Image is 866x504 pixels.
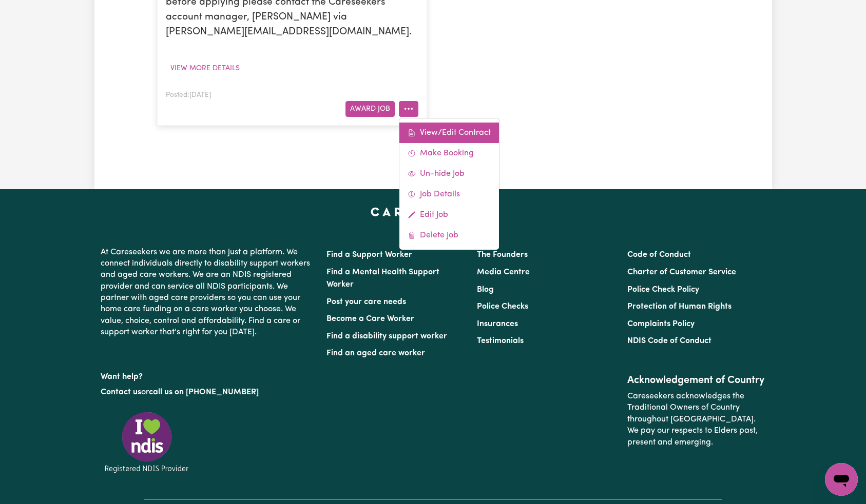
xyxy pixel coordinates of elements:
iframe: Button to launch messaging window [825,463,858,496]
img: Registered NDIS provider [101,410,193,474]
a: Complaints Policy [627,320,695,328]
span: Posted: [DATE] [166,92,211,98]
a: Careseekers home page [371,208,495,216]
a: Find an aged care worker [326,349,425,357]
button: View more details [166,61,244,76]
a: Edit Job [399,205,499,225]
a: Make Booking [399,143,499,164]
p: or [101,382,314,402]
a: Blog [477,286,494,294]
a: Police Check Policy [627,286,699,294]
a: Code of Conduct [627,251,691,259]
p: At Careseekers we are more than just a platform. We connect individuals directly to disability su... [101,243,314,342]
a: Un-hide Job [399,164,499,184]
a: Find a disability support worker [326,332,447,340]
a: Delete Job [399,225,499,246]
p: Careseekers acknowledges the Traditional Owners of Country throughout [GEOGRAPHIC_DATA]. We pay o... [627,387,765,452]
a: Testimonials [477,337,524,345]
a: Insurances [477,320,518,328]
a: Find a Support Worker [326,251,412,259]
div: More options [399,118,499,250]
a: The Founders [477,251,528,259]
p: Want help? [101,367,314,382]
a: Become a Care Worker [326,315,414,323]
button: Award Job [345,101,395,117]
a: NDIS Code of Conduct [627,337,711,345]
a: Contact us [101,388,141,396]
a: Post your care needs [326,298,406,306]
button: More options [399,101,418,117]
a: Media Centre [477,268,530,276]
a: Police Checks [477,303,528,311]
a: View/Edit Contract [399,123,499,143]
a: Protection of Human Rights [627,303,732,311]
a: Find a Mental Health Support Worker [326,268,439,289]
h2: Acknowledgement of Country [627,374,765,387]
a: call us on [PHONE_NUMBER] [149,388,259,396]
a: Charter of Customer Service [627,268,736,276]
a: Job Details [399,184,499,205]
